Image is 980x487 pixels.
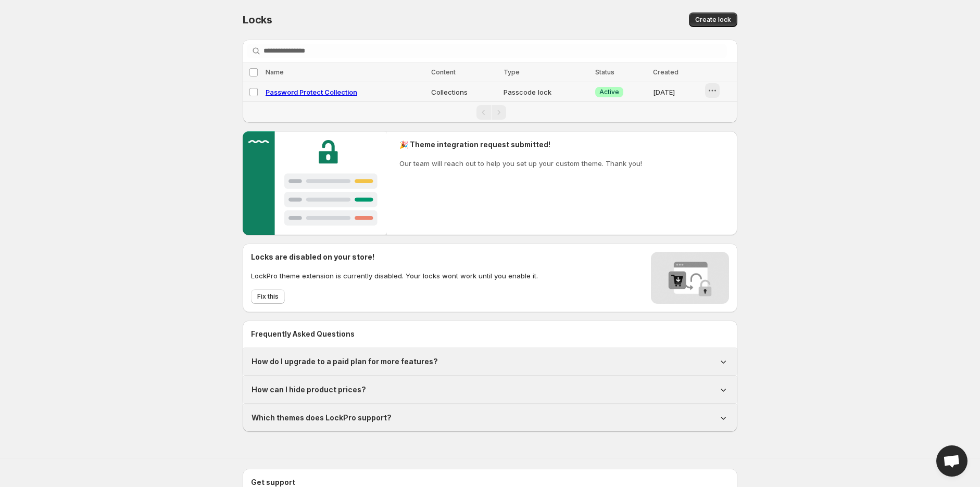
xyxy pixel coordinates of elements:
[266,68,284,76] span: Name
[399,158,642,169] p: Our team will reach out to help you set up your custom theme. Thank you!
[936,445,968,477] div: Open chat
[595,68,614,76] span: Status
[252,385,366,395] h1: How can I hide product prices?
[695,16,731,24] span: Create lock
[504,68,520,76] span: Type
[399,139,642,150] h2: 🎉 Theme integration request submitted!
[251,271,538,281] p: LockPro theme extension is currently disabled. Your locks wont work until you enable it.
[243,101,737,123] nav: Pagination
[251,289,285,304] button: Fix this
[599,88,619,96] span: Active
[428,82,500,102] td: Collections
[689,12,737,27] button: Create lock
[252,413,392,423] h1: Which themes does LockPro support?
[651,252,729,304] img: Locks disabled
[500,82,592,102] td: Passcode lock
[431,68,456,76] span: Content
[251,329,729,339] h2: Frequently Asked Questions
[251,252,538,262] h2: Locks are disabled on your store!
[243,14,272,26] span: Locks
[257,292,279,301] span: Fix this
[266,88,357,96] a: Password Protect Collection
[243,131,387,235] img: Customer support
[650,82,703,102] td: [DATE]
[653,68,679,76] span: Created
[252,356,438,367] h1: How do I upgrade to a paid plan for more features?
